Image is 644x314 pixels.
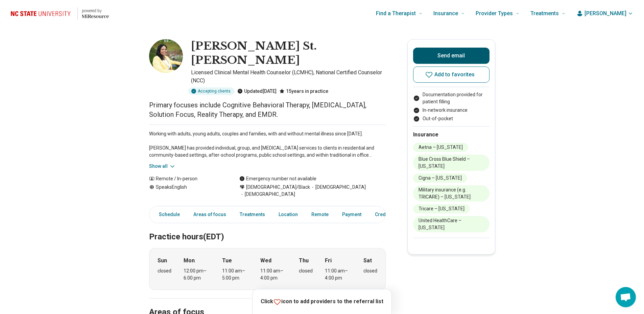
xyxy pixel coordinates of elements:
li: Cigna – [US_STATE] [413,174,467,183]
a: Treatments [236,208,269,221]
li: Blue Cross Blue Shield – [US_STATE] [413,155,490,171]
div: Remote / In-person [149,175,226,182]
li: Aetna – [US_STATE] [413,143,468,152]
a: Home page [11,3,109,24]
a: Areas of focus [189,208,230,221]
strong: Wed [260,257,271,265]
p: powered by [82,8,109,14]
h2: Insurance [413,131,490,139]
li: United HealthCare – [US_STATE] [413,216,490,232]
strong: Sat [363,257,372,265]
div: 15 years in practice [279,87,328,95]
span: [DEMOGRAPHIC_DATA]/Black [246,184,310,191]
a: Remote [307,208,333,221]
div: Emergency number not available [239,175,316,182]
li: In-network insurance [413,107,490,114]
span: [PERSON_NAME] [585,9,626,18]
div: 11:00 am – 5:00 pm [222,267,248,282]
li: Military insurance (e.g. TRICARE) – [US_STATE] [413,185,490,202]
span: Insurance [433,9,458,18]
div: When does the program meet? [149,248,386,290]
p: Licensed Clinical Mental Health Counselor (LCMHC), National Certified Counselor (NCC) [191,69,386,85]
button: [PERSON_NAME] [576,9,633,18]
a: Payment [338,208,365,221]
strong: Mon [184,257,195,265]
p: Click icon to add providers to the referral list [261,297,383,306]
img: Tanya St. Julien-Denson, Licensed Clinical Mental Health Counselor (LCMHC) [149,39,183,73]
button: Send email [413,48,490,64]
span: Add to favorites [434,72,475,77]
span: Provider Types [476,9,513,18]
strong: Thu [299,257,309,265]
button: Add to favorites [413,67,490,83]
strong: Tue [222,257,232,265]
p: Primary focuses include Cognitive Behavioral Therapy, [MEDICAL_DATA], Solution Focus, Reality The... [149,100,386,119]
span: Treatments [530,9,559,18]
li: Out-of-pocket [413,115,490,122]
div: Open chat [616,287,636,307]
strong: Fri [325,257,332,265]
div: 11:00 am – 4:00 pm [260,267,286,282]
p: Working with adults, young adults, couples and families, with and without mental illness since [D... [149,130,386,159]
div: closed [299,267,313,274]
li: Tricare – [US_STATE] [413,204,470,213]
div: Accepting clients [188,87,235,95]
div: Speaks English [149,184,226,198]
span: [DEMOGRAPHIC_DATA] [310,184,366,191]
div: closed [363,267,377,274]
strong: Sun [158,257,167,265]
span: Find a Therapist [376,9,416,18]
div: Updated [DATE] [237,87,277,95]
a: Schedule [151,208,184,221]
div: 11:00 am – 4:00 pm [325,267,351,282]
li: Documentation provided for patient filling [413,91,490,105]
h1: [PERSON_NAME] St. [PERSON_NAME] [191,39,386,67]
div: 12:00 pm – 6:00 pm [184,267,210,282]
h2: Practice hours (EDT) [149,215,386,243]
div: closed [158,267,171,274]
ul: Payment options [413,91,490,122]
span: [DEMOGRAPHIC_DATA] [239,191,295,198]
button: Show all [149,163,176,170]
a: Credentials [371,208,409,221]
a: Location [275,208,302,221]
